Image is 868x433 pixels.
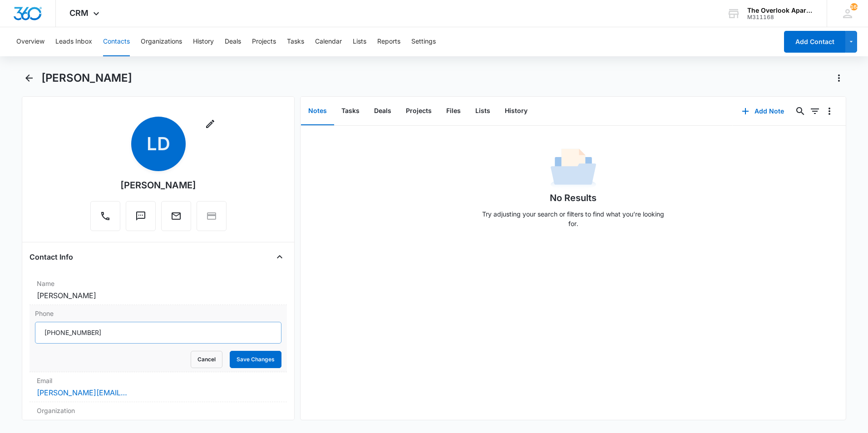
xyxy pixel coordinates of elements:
[30,275,287,305] div: Name[PERSON_NAME]
[131,117,186,171] span: LD
[334,97,367,125] button: Tasks
[37,279,280,288] label: Name
[22,71,36,85] button: Back
[230,351,281,368] button: Save Changes
[353,27,366,56] button: Lists
[90,215,120,223] a: Call
[808,104,822,118] button: Filters
[315,27,342,56] button: Calendar
[55,27,92,56] button: Leads Inbox
[478,209,669,228] p: Try adjusting your search or filters to find what you’re looking for.
[411,27,436,56] button: Settings
[35,309,281,318] label: Phone
[498,97,535,125] button: History
[161,201,191,231] button: Email
[69,8,89,18] span: CRM
[850,3,858,10] span: 164
[784,31,845,53] button: Add Contact
[193,27,214,56] button: History
[37,417,280,428] dd: ---
[793,104,808,118] button: Search...
[225,27,241,56] button: Deals
[832,71,846,85] button: Actions
[41,71,132,85] h1: [PERSON_NAME]
[822,104,837,118] button: Overflow Menu
[103,27,130,56] button: Contacts
[161,215,191,223] a: Email
[120,178,196,192] div: [PERSON_NAME]
[551,146,596,191] img: No Data
[850,3,858,10] div: notifications count
[287,27,304,56] button: Tasks
[37,406,280,415] label: Organization
[252,27,276,56] button: Projects
[399,97,439,125] button: Projects
[439,97,468,125] button: Files
[377,27,400,56] button: Reports
[16,27,44,56] button: Overview
[126,201,156,231] button: Text
[126,215,156,223] a: Text
[747,7,814,14] div: account name
[747,14,814,20] div: account id
[272,250,287,264] button: Close
[90,201,120,231] button: Call
[30,251,73,262] h4: Contact Info
[37,376,280,385] label: Email
[37,387,128,398] a: [PERSON_NAME][EMAIL_ADDRESS][PERSON_NAME][DOMAIN_NAME]
[37,290,280,301] dd: [PERSON_NAME]
[141,27,182,56] button: Organizations
[301,97,334,125] button: Notes
[30,372,287,402] div: Email[PERSON_NAME][EMAIL_ADDRESS][PERSON_NAME][DOMAIN_NAME]
[35,322,281,344] input: Phone
[550,191,597,205] h1: No Results
[468,97,498,125] button: Lists
[367,97,399,125] button: Deals
[191,351,222,368] button: Cancel
[30,402,287,432] div: Organization---
[733,100,793,122] button: Add Note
